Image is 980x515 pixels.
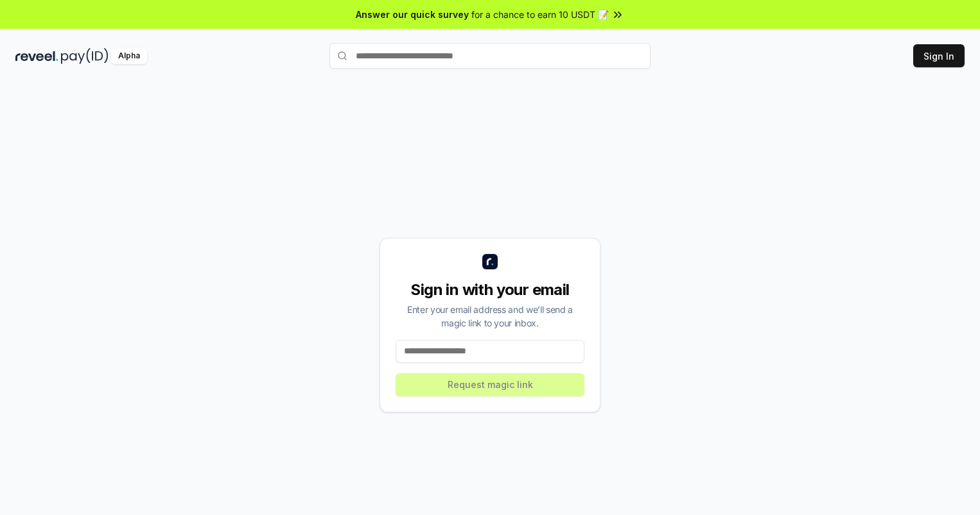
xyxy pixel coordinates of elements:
div: Alpha [111,48,147,64]
div: Enter your email address and we’ll send a magic link to your inbox. [396,303,584,330]
img: logo_small [482,254,498,269]
img: pay_id [61,48,109,64]
img: reveel_dark [15,48,58,64]
button: Sign In [913,44,965,67]
span: for a chance to earn 10 USDT 📝 [471,8,609,21]
div: Sign in with your email [396,280,584,300]
span: Answer our quick survey [356,8,469,21]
